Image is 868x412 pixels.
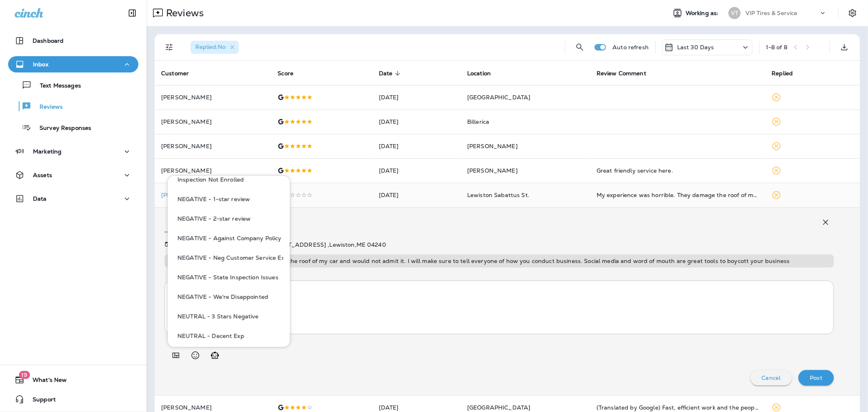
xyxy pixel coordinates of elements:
[572,39,588,55] button: Search Reviews
[597,403,759,412] div: (Translated by Google) Fast, efficient work and the people are good people (Original) Trabalho rá...
[174,346,283,365] button: NEUTRAL - Decent Exp 2
[8,119,138,136] button: Survey Responses
[33,37,63,44] p: Dashboard
[845,6,860,20] button: Settings
[372,110,461,134] td: [DATE]
[278,70,304,77] span: Score
[372,158,461,183] td: [DATE]
[8,191,138,207] button: Data
[174,228,283,248] button: NEGATIVE - Against Company Policy
[8,167,138,183] button: Assets
[597,70,646,77] span: Review Comment
[597,191,759,199] div: My experience was horrible. They damage the roof of my car and would not admit it. I will make su...
[187,347,203,364] button: Select an emoji
[161,143,265,149] p: [PERSON_NAME]
[163,7,204,19] p: Reviews
[798,370,834,386] button: Post
[762,375,781,381] p: Cancel
[24,396,56,406] span: Support
[379,70,403,77] span: Date
[728,7,741,19] div: VT
[33,195,47,202] p: Data
[467,70,491,77] span: Location
[772,70,793,77] span: Replied
[8,33,138,49] button: Dashboard
[810,375,822,381] p: Post
[372,85,461,110] td: [DATE]
[174,248,283,267] button: NEGATIVE - Neg Customer Service Exp
[8,98,138,115] button: Reviews
[207,347,223,364] button: Generate AI response
[168,258,831,264] p: My experience was horrible. They damage the roof of my car and would not admit it. I will make su...
[161,404,265,411] p: [PERSON_NAME]
[379,70,393,77] span: Date
[8,56,138,72] button: Inbox
[8,391,138,408] button: Support
[202,241,386,248] span: Lewiston Sabattus St. - [STREET_ADDRESS] , Lewiston , ME 04240
[372,134,461,158] td: [DATE]
[8,77,138,94] button: Text Messages
[597,70,657,77] span: Review Comment
[161,167,265,174] p: [PERSON_NAME]
[161,192,265,198] div: Click to view Customer Drawer
[174,307,283,326] button: NEUTRAL - 3 Stars Negative
[161,70,199,77] span: Customer
[372,183,461,207] td: [DATE]
[121,5,144,21] button: Collapse Sidebar
[278,70,293,77] span: Score
[32,82,81,90] p: Text Messages
[174,209,283,228] button: NEGATIVE - 2-star review
[174,170,283,189] button: Inspection Not Enrolled
[8,372,138,388] button: 19What's New
[766,44,787,50] div: 1 - 8 of 8
[161,39,177,55] button: Filters
[31,125,91,132] p: Survey Responses
[24,377,67,386] span: What's New
[161,118,265,125] p: [PERSON_NAME]
[161,94,265,101] p: [PERSON_NAME]
[772,70,803,77] span: Replied
[168,347,184,364] button: Add in a premade template
[750,370,792,386] button: Cancel
[161,70,189,77] span: Customer
[174,189,283,209] button: NEGATIVE - 1-star review
[467,142,518,150] span: [PERSON_NAME]
[597,167,759,175] div: Great friendly service here.
[33,61,48,68] p: Inbox
[161,192,265,198] p: [PERSON_NAME]
[33,172,52,178] p: Assets
[190,41,239,54] div: Replied:No
[467,70,501,77] span: Location
[467,94,530,101] span: [GEOGRAPHIC_DATA]
[686,10,720,17] span: Working as:
[174,287,283,307] button: NEGATIVE - We're Disappointed
[195,43,225,50] span: Replied : No
[746,10,798,16] p: VIP Tires & Service
[836,39,853,55] button: Export as CSV
[8,143,138,160] button: Marketing
[467,167,518,174] span: [PERSON_NAME]
[174,267,283,287] button: NEGATIVE - State Inspection Issues
[677,44,714,50] p: Last 30 Days
[467,118,489,125] span: Billerica
[164,210,208,239] button: Reply
[19,371,30,379] span: 19
[467,191,529,199] span: Lewiston Sabattus St.
[31,103,63,111] p: Reviews
[612,44,649,50] p: Auto refresh
[174,326,283,346] button: NEUTRAL - Decent Exp
[33,148,61,155] p: Marketing
[467,404,530,411] span: [GEOGRAPHIC_DATA]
